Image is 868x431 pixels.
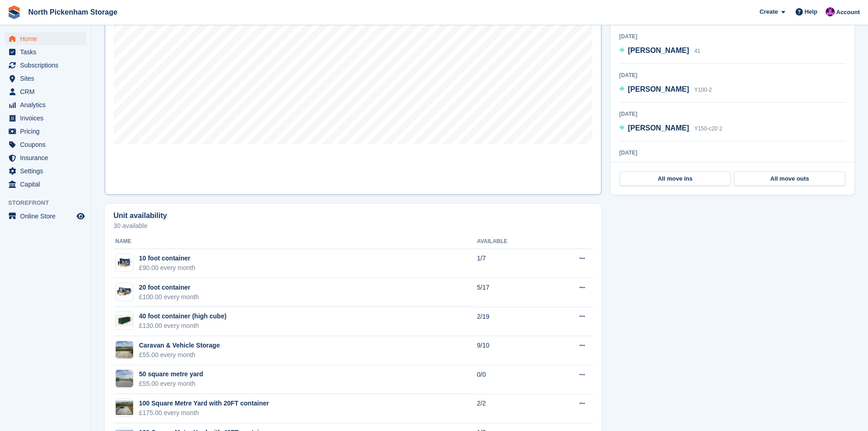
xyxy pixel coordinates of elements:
[5,178,86,191] a: menu
[139,254,195,263] div: 10 foot container
[20,99,75,111] span: Analytics
[628,47,689,54] span: [PERSON_NAME]
[8,198,91,208] span: Storefront
[619,32,846,41] div: [DATE]
[628,124,689,132] span: [PERSON_NAME]
[619,45,700,57] a: [PERSON_NAME] 41
[694,125,722,132] span: Y150-c20 2
[619,110,846,118] div: [DATE]
[20,210,75,223] span: Online Store
[139,341,220,350] div: Caravan & Vehicle Storage
[75,211,86,222] a: Preview store
[5,85,86,98] a: menu
[5,72,86,85] a: menu
[694,48,700,54] span: 41
[5,125,86,138] a: menu
[20,32,75,45] span: Home
[116,256,133,270] img: 10-ft-container.jpg
[116,370,133,387] img: green%20yard%20plus%20container.jpg
[20,178,75,191] span: Capital
[113,212,167,220] h2: Unit availability
[5,32,86,45] a: menu
[5,210,86,223] a: menu
[113,223,593,229] p: 30 available
[619,71,846,79] div: [DATE]
[139,369,203,379] div: 50 square metre yard
[619,123,722,135] a: [PERSON_NAME] Y150-c20 2
[477,394,548,423] td: 2/2
[139,408,269,418] div: £175.00 every month
[5,59,86,72] a: menu
[20,165,75,177] span: Settings
[139,321,226,331] div: £130.00 every month
[116,341,133,358] img: yard%20no%20container.jpg
[619,149,846,157] div: [DATE]
[477,365,548,395] td: 0/0
[5,151,86,164] a: menu
[826,7,835,16] img: James Gulliver
[20,125,75,138] span: Pricing
[139,379,203,389] div: £55.00 every month
[7,5,21,19] img: stora-icon-8386f47178a22dfd0bd8f6a31ec36ba5ce8667c1dd55bd0f319d3a0aa187defe.svg
[139,350,220,360] div: £55.00 every month
[139,399,269,408] div: 100 Square Metre Yard with 20FT container
[139,283,199,292] div: 20 foot container
[477,307,548,336] td: 2/19
[20,59,75,72] span: Subscriptions
[477,278,548,307] td: 5/17
[20,151,75,164] span: Insurance
[836,8,860,17] span: Account
[20,138,75,151] span: Coupons
[139,263,195,273] div: £90.00 every month
[116,399,133,416] img: birds%20eye%20view%20of%20yard%20and%20container.jpg
[619,84,712,96] a: [PERSON_NAME] Y100-2
[116,285,133,298] img: 20-ft-container.jpg
[20,72,75,85] span: Sites
[20,85,75,98] span: CRM
[20,46,75,58] span: Tasks
[139,292,199,302] div: £100.00 every month
[113,234,477,249] th: Name
[805,7,817,16] span: Help
[116,315,133,327] img: 40%20ft%20hq%20with%20dims.png
[760,7,778,16] span: Create
[477,234,548,249] th: Available
[477,336,548,365] td: 9/10
[734,171,845,186] a: All move outs
[477,249,548,278] td: 1/7
[620,171,730,186] a: All move ins
[20,112,75,125] span: Invoices
[139,312,226,321] div: 40 foot container (high cube)
[694,87,712,93] span: Y100-2
[5,46,86,58] a: menu
[25,5,121,20] a: North Pickenham Storage
[5,138,86,151] a: menu
[628,85,689,93] span: [PERSON_NAME]
[5,165,86,177] a: menu
[5,112,86,125] a: menu
[5,99,86,111] a: menu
